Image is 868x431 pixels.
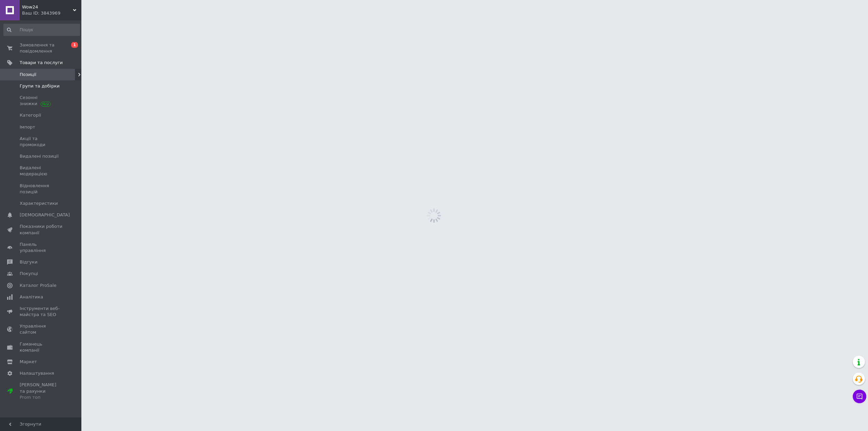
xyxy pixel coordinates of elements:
span: Аналітика [20,294,43,300]
div: Prom топ [20,394,63,400]
div: Ваш ID: 3843969 [22,10,81,16]
span: Акції та промокоди [20,136,63,148]
span: Управління сайтом [20,323,63,335]
span: Імпорт [20,124,35,130]
span: Замовлення та повідомлення [20,42,63,54]
span: 1 [71,42,78,48]
span: Гаманець компанії [20,341,63,353]
span: Товари та послуги [20,60,63,66]
span: [DEMOGRAPHIC_DATA] [20,212,70,218]
span: [PERSON_NAME] та рахунки [20,382,63,400]
span: Маркет [20,359,37,365]
span: Видалені позиції [20,153,59,159]
span: Покупці [20,271,38,277]
span: Відновлення позицій [20,183,63,195]
span: Категорії [20,112,41,118]
span: Характеристики [20,200,58,207]
span: Сезонні знижки [20,95,63,107]
span: Налаштування [20,370,54,376]
span: Каталог ProSale [20,282,56,289]
span: Інструменти веб-майстра та SEO [20,306,63,318]
span: Wow24 [22,4,73,10]
button: Чат з покупцем [853,390,866,403]
span: Відгуки [20,259,37,265]
span: Групи та добірки [20,83,60,89]
span: Видалені модерацією [20,165,63,177]
span: Панель управління [20,241,63,254]
span: Показники роботи компанії [20,223,63,236]
input: Пошук [3,24,80,36]
span: Позиції [20,72,36,78]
